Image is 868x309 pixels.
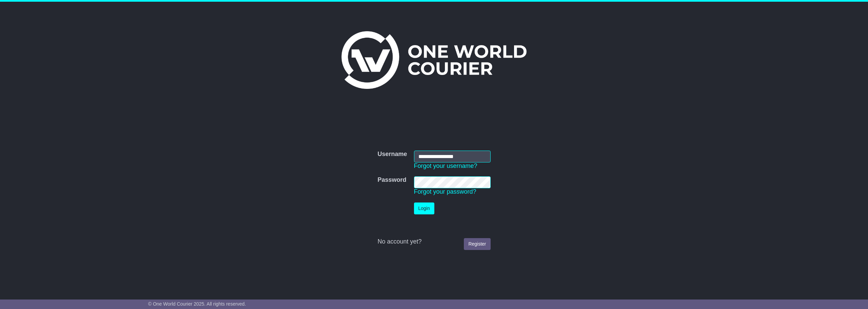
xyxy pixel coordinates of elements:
a: Register [464,238,490,250]
a: Forgot your username? [414,162,477,169]
span: © One World Courier 2025. All rights reserved. [148,301,246,307]
label: Username [377,151,407,158]
a: Forgot your password? [414,188,476,195]
label: Password [377,176,406,184]
button: Login [414,202,434,214]
div: No account yet? [377,238,490,246]
img: One World [341,31,527,89]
